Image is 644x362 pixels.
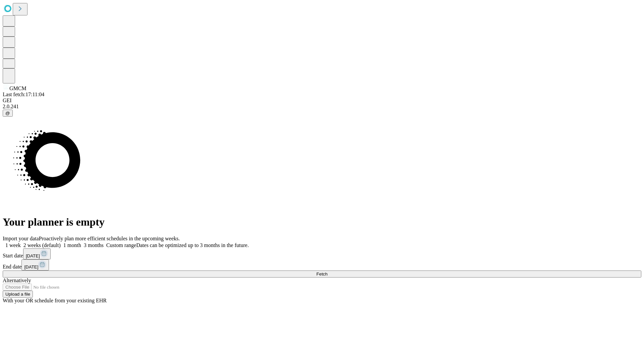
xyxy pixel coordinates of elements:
[3,291,33,298] button: Upload a file
[3,236,39,241] span: Import your data
[26,253,40,258] span: [DATE]
[5,242,21,248] span: 1 week
[3,298,107,303] span: With your OR schedule from your existing EHR
[3,98,641,104] div: GEI
[3,270,641,278] button: Fetch
[3,259,641,270] div: End date
[23,248,51,259] button: [DATE]
[63,242,81,248] span: 1 month
[9,85,26,91] span: GMCM
[84,242,104,248] span: 3 months
[3,248,641,259] div: Start date
[24,264,38,269] span: [DATE]
[106,242,136,248] span: Custom range
[23,242,61,248] span: 2 weeks (default)
[136,242,249,248] span: Dates can be optimized up to 3 months in the future.
[3,278,31,283] span: Alternatively
[21,259,49,270] button: [DATE]
[3,216,641,228] h1: Your planner is empty
[3,92,44,97] span: Last fetch: 17:11:04
[316,271,327,277] span: Fetch
[3,104,641,110] div: 2.0.241
[39,236,180,241] span: Proactively plan more efficient schedules in the upcoming weeks.
[5,111,10,116] span: @
[3,110,13,117] button: @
